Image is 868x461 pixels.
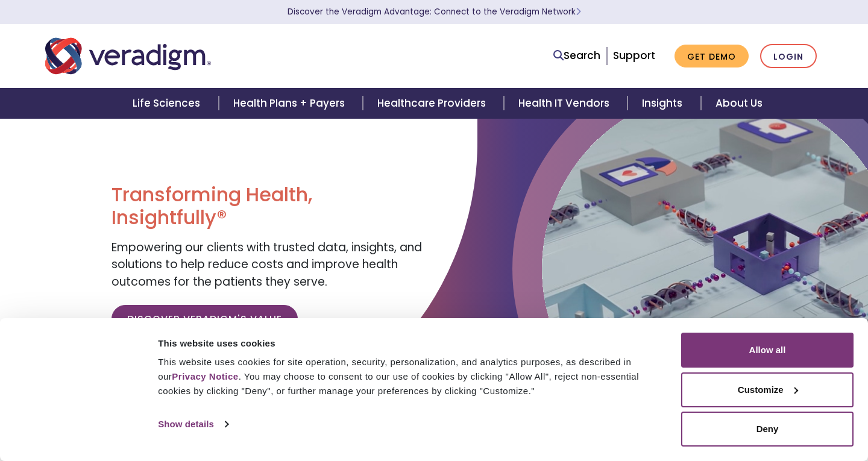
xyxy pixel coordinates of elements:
a: Show details [158,415,228,433]
a: Life Sciences [118,88,218,119]
span: Learn More [576,6,581,17]
span: Empowering our clients with trusted data, insights, and solutions to help reduce costs and improv... [112,239,422,290]
a: Discover Veradigm's Value [112,305,298,333]
a: Healthcare Providers [363,88,504,119]
a: Login [760,44,817,69]
a: Privacy Notice [172,371,238,381]
a: Get Demo [675,45,749,68]
a: Support [613,48,655,63]
a: Health IT Vendors [504,88,627,119]
a: About Us [701,88,777,119]
a: Search [553,48,600,64]
a: Discover the Veradigm Advantage: Connect to the Veradigm NetworkLearn More [288,6,581,17]
div: This website uses cookies for site operation, security, personalization, and analytics purposes, ... [158,355,667,398]
button: Allow all [681,333,854,368]
img: Veradigm logo [45,36,211,76]
a: Health Plans + Payers [219,88,363,119]
button: Deny [681,412,854,447]
h1: Transforming Health, Insightfully® [112,183,425,230]
div: This website uses cookies [158,336,667,351]
button: Customize [681,372,854,407]
a: Insights [627,88,700,119]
